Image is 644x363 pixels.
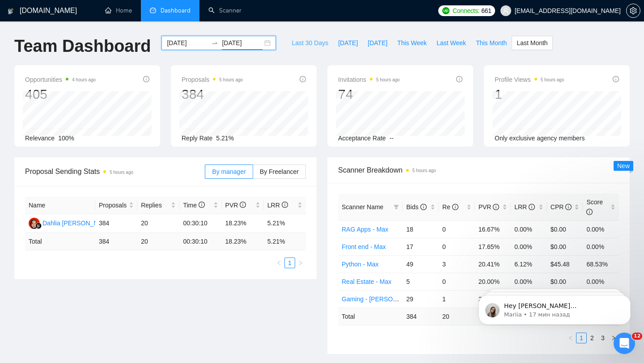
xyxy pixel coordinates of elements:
div: 384 [182,86,243,103]
span: info-circle [420,204,427,210]
button: Last Week [432,36,471,50]
button: This Month [471,36,512,50]
span: 661 [481,6,491,16]
time: 4 hours ago [72,77,96,82]
td: 20 [137,214,179,233]
button: Last 30 Days [287,36,333,50]
th: Replies [137,197,179,214]
td: 0.00% [583,273,619,290]
input: End date [222,38,263,48]
span: Last Week [436,38,466,48]
td: 29 [402,290,439,308]
td: 5 [402,273,439,290]
td: 16.67% [475,220,511,238]
td: $0.00 [547,273,583,290]
span: [DATE] [368,38,387,48]
img: upwork-logo.png [442,7,449,14]
span: Acceptance Rate [338,135,386,142]
td: 0 [439,238,475,255]
th: Name [25,197,95,214]
span: Replies [141,200,169,210]
td: 18 [402,220,439,238]
td: 0.00% [511,220,547,238]
span: PVR [225,202,246,209]
span: CPR [551,203,572,211]
span: LRR [267,202,288,209]
span: info-circle [529,204,535,210]
a: Python - Max [342,261,378,268]
span: info-circle [240,202,246,208]
td: 384 [402,308,439,325]
span: Scanner Name [342,203,383,211]
td: 17.65% [475,238,511,255]
td: 00:30:10 [179,233,221,250]
td: 5.21% [264,214,306,233]
a: searchScanner [208,7,241,14]
span: info-circle [452,204,458,210]
span: info-circle [493,204,499,210]
span: LRR [514,203,535,211]
span: This Month [476,38,507,48]
span: user [503,8,509,14]
td: 18.23% [222,214,264,233]
span: Reply Rate [182,135,212,142]
td: 20.41% [475,255,511,273]
span: New [617,162,630,169]
img: gigradar-bm.png [35,223,42,229]
button: [DATE] [363,36,392,50]
td: 5.21 % [264,233,306,250]
span: info-circle [586,209,593,215]
span: to [211,39,218,46]
span: info-circle [143,76,149,82]
iframe: Intercom notifications сообщение [465,276,644,339]
span: filter [394,204,399,210]
time: 5 hours ago [412,168,436,173]
span: Proposals [182,74,243,85]
td: 0 [439,220,475,238]
span: Connects: [453,6,479,16]
span: info-circle [613,76,619,82]
button: [DATE] [333,36,363,50]
td: 0.00% [511,238,547,255]
td: 3 [439,255,475,273]
span: Only exclusive agency members [495,135,585,142]
span: setting [627,7,640,14]
td: 384 [95,214,137,233]
td: Total [338,308,402,325]
td: 1 [439,290,475,308]
a: DWDahlia [PERSON_NAME] [29,219,114,226]
span: 12 [632,333,642,340]
td: $0.00 [547,220,583,238]
span: Opportunities [25,74,96,85]
li: 1 [284,257,295,268]
input: Start date [167,38,208,48]
span: By Freelancer [260,168,299,175]
a: Gaming - [PERSON_NAME] [342,295,421,303]
button: This Week [392,36,432,50]
td: 0.00% [511,273,547,290]
td: $45.48 [547,255,583,273]
span: Re [442,203,458,211]
a: setting [626,7,640,14]
div: 405 [25,86,96,103]
span: dashboard [150,7,156,13]
div: 1 [495,86,564,103]
a: Front end - Max [342,243,386,250]
time: 5 hours ago [376,77,400,82]
span: info-circle [565,204,572,210]
td: 20 [439,308,475,325]
td: 20 [137,233,179,250]
span: Relevance [25,135,55,142]
span: This Week [397,38,427,48]
h1: Team Dashboard [14,36,151,57]
span: Invitations [338,74,400,85]
span: Last Month [517,38,547,48]
span: info-circle [300,76,306,82]
td: Total [25,233,95,250]
td: 0.00% [583,220,619,238]
td: 68.53% [583,255,619,273]
span: Proposal Sending Stats [25,166,205,177]
img: logo [8,4,14,18]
